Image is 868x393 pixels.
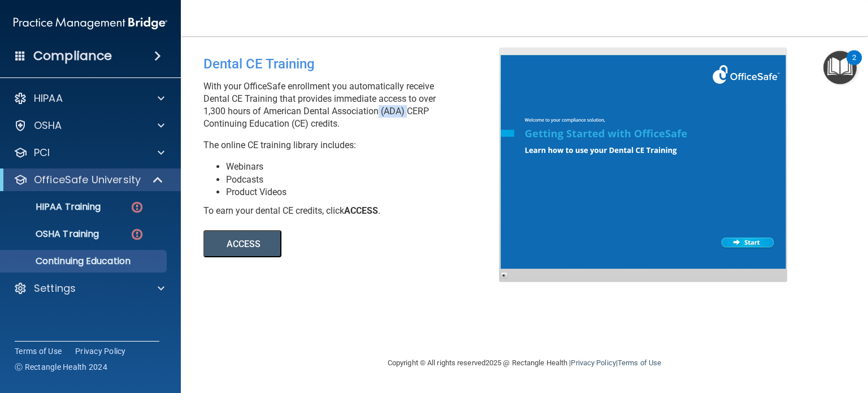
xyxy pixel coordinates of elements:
[203,139,507,152] p: The online CE training library includes:
[344,205,378,216] b: ACCESS
[15,346,62,357] a: Terms of Use
[7,256,162,267] p: Continuing Education
[226,174,507,186] li: Podcasts
[203,230,281,257] button: ACCESS
[130,227,144,241] img: danger-circle.6113f641.png
[14,92,164,105] a: HIPAA
[33,48,112,64] h4: Compliance
[318,345,731,381] div: Copyright © All rights reserved 2025 @ Rectangle Health | |
[14,119,164,132] a: OSHA
[34,92,63,105] p: HIPAA
[34,146,50,159] p: PCI
[7,201,101,213] p: HIPAA Training
[15,361,107,373] span: Ⓒ Rectangle Health 2024
[618,359,661,367] a: Terms of Use
[14,146,164,159] a: PCI
[14,12,167,34] img: PMB logo
[203,80,507,130] p: With your OfficeSafe enrollment you automatically receive Dental CE Training that provides immedi...
[130,200,144,214] img: danger-circle.6113f641.png
[34,173,141,187] p: OfficeSafe University
[14,282,164,295] a: Settings
[226,161,507,173] li: Webinars
[571,359,615,367] a: Privacy Policy
[852,58,856,72] div: 2
[34,282,76,295] p: Settings
[203,240,513,249] a: ACCESS
[7,228,99,240] p: OSHA Training
[34,119,62,132] p: OSHA
[823,51,857,84] button: Open Resource Center, 2 new notifications
[203,47,507,80] div: Dental CE Training
[203,205,507,217] div: To earn your dental CE credits, click .
[75,346,126,357] a: Privacy Policy
[226,186,507,198] li: Product Videos
[14,173,164,187] a: OfficeSafe University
